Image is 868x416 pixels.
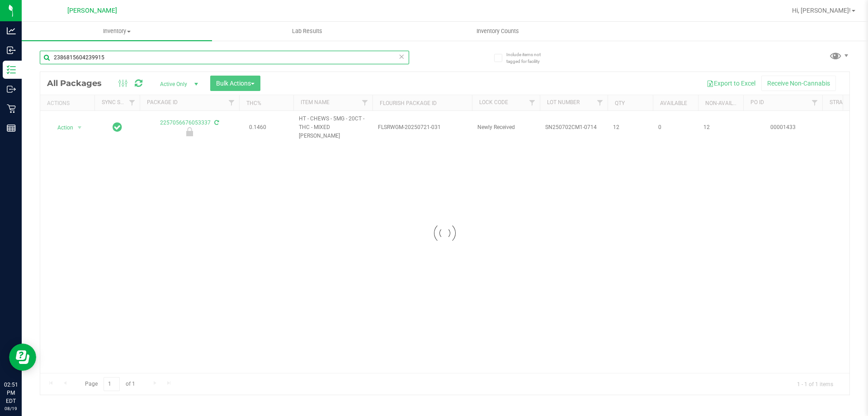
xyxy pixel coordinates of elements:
inline-svg: Outbound [7,85,16,94]
p: 08/19 [4,405,18,412]
input: Search Package ID, Item Name, SKU, Lot or Part Number... [40,51,409,64]
inline-svg: Analytics [7,26,16,35]
inline-svg: Inbound [7,46,16,55]
a: Inventory Counts [402,22,593,41]
span: [PERSON_NAME] [67,7,117,14]
span: Inventory Counts [464,27,531,35]
a: Lab Results [212,22,402,41]
span: Include items not tagged for facility [506,51,552,65]
a: Inventory [22,22,212,41]
inline-svg: Inventory [7,65,16,74]
span: Inventory [22,27,212,35]
inline-svg: Reports [7,124,16,133]
span: Lab Results [280,27,335,35]
span: Hi, [PERSON_NAME]! [792,7,851,14]
inline-svg: Retail [7,104,16,113]
p: 02:51 PM EDT [4,381,18,405]
span: Clear [398,51,405,62]
iframe: Resource center [9,344,36,371]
